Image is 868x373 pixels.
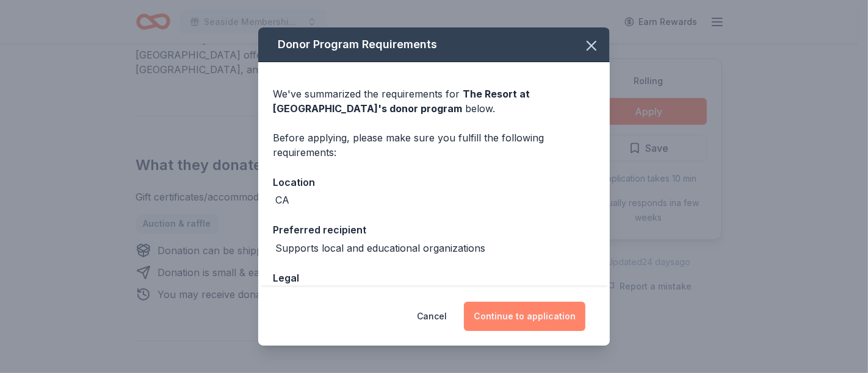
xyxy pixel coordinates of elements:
[275,193,289,207] div: CA
[273,174,595,190] div: Location
[464,302,585,331] button: Continue to application
[275,241,485,255] div: Supports local and educational organizations
[273,270,595,286] div: Legal
[273,87,595,116] div: We've summarized the requirements for below.
[273,130,595,160] div: Before applying, please make sure you fulfill the following requirements:
[417,302,447,331] button: Cancel
[258,27,610,62] div: Donor Program Requirements
[273,222,595,238] div: Preferred recipient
